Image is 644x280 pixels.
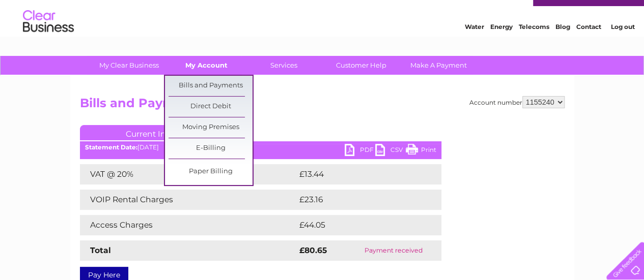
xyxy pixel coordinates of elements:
[80,215,297,235] td: Access Charges
[80,125,233,140] a: Current Invoice
[345,144,375,159] a: PDF
[375,144,406,159] a: CSV
[465,43,484,51] a: Water
[169,76,253,96] a: Bills and Payments
[452,5,522,18] a: 0333 014 3131
[82,6,563,49] div: Clear Business is a trading name of Verastar Limited (registered in [GEOGRAPHIC_DATA] No. 3667643...
[297,190,420,210] td: £23.16
[299,245,327,255] strong: £80.65
[490,43,513,51] a: Energy
[80,190,297,210] td: VOIP Rental Charges
[169,138,253,159] a: E-Billing
[297,215,421,235] td: £44.05
[242,56,326,75] a: Services
[469,96,565,108] div: Account number
[319,56,403,75] a: Customer Help
[406,144,436,159] a: Print
[519,43,549,51] a: Telecoms
[85,143,137,151] b: Statement Date:
[397,56,481,75] a: Make A Payment
[22,26,74,57] img: logo.png
[346,240,441,261] td: Payment received
[610,43,634,51] a: Log out
[80,144,441,151] div: [DATE]
[169,117,253,138] a: Moving Premises
[80,164,297,184] td: VAT @ 20%
[90,245,111,255] strong: Total
[80,96,565,115] h2: Bills and Payments
[555,43,570,51] a: Blog
[164,56,248,75] a: My Account
[576,43,601,51] a: Contact
[87,56,171,75] a: My Clear Business
[169,97,253,117] a: Direct Debit
[169,162,253,182] a: Paper Billing
[297,164,420,184] td: £13.44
